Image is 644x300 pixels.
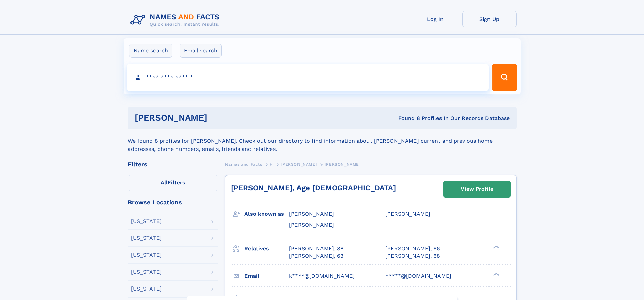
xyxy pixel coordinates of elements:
label: Filters [128,175,218,191]
span: H [270,162,273,167]
div: View Profile [461,181,493,197]
div: Browse Locations [128,199,218,205]
a: Sign Up [462,11,517,27]
span: [PERSON_NAME] [385,211,430,217]
h3: Relatives [244,243,289,254]
h3: Email [244,270,289,282]
input: search input [127,64,489,91]
a: Names and Facts [225,160,262,168]
a: View Profile [444,181,510,197]
a: [PERSON_NAME] [281,160,317,168]
span: All [161,179,168,186]
h1: [PERSON_NAME] [135,114,303,122]
a: [PERSON_NAME], Age [DEMOGRAPHIC_DATA] [231,184,396,192]
label: Name search [129,44,172,58]
span: [PERSON_NAME] [281,162,317,167]
span: [PERSON_NAME] [289,211,334,217]
a: [PERSON_NAME], 66 [385,245,440,252]
a: [PERSON_NAME], 68 [385,252,440,260]
div: [US_STATE] [131,252,162,258]
a: Log In [408,11,462,27]
div: [US_STATE] [131,286,162,292]
button: Search Button [492,64,517,91]
div: [US_STATE] [131,235,162,241]
span: [PERSON_NAME] [325,162,361,167]
div: ❯ [492,272,500,276]
img: Logo Names and Facts [128,11,225,29]
div: Filters [128,161,218,167]
div: ❯ [492,245,500,249]
div: [US_STATE] [131,218,162,224]
h3: Also known as [244,208,289,220]
div: [US_STATE] [131,269,162,275]
a: [PERSON_NAME], 88 [289,245,344,252]
label: Email search [180,44,222,58]
div: We found 8 profiles for [PERSON_NAME]. Check out our directory to find information about [PERSON_... [128,129,517,153]
a: [PERSON_NAME], 63 [289,252,343,260]
a: H [270,160,273,168]
span: [PERSON_NAME] [289,222,334,228]
div: Found 8 Profiles In Our Records Database [303,115,510,122]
